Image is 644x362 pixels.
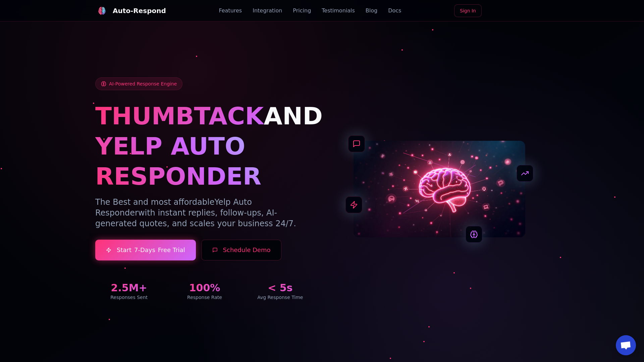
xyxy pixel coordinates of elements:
a: Sign In [454,4,482,17]
span: AI-Powered Response Engine [109,80,177,87]
img: AI Neural Network Brain [354,141,525,237]
a: Testimonials [322,7,355,15]
a: Start7-DaysFree Trial [95,240,196,260]
span: THUMBTACK [95,102,264,130]
a: Blog [366,7,377,15]
span: AND [264,102,323,130]
img: Auto-Respond Logo [98,7,106,15]
div: < 5s [247,282,314,294]
button: Schedule Demo [201,240,282,260]
p: The Best and most affordable with instant replies, follow-ups, AI-generated quotes, and scales yo... [95,197,314,229]
a: Pricing [293,7,311,15]
div: 100% [171,282,238,294]
div: Open chat [616,335,636,355]
span: 7-Days [134,245,155,255]
div: Avg Response Time [247,294,314,301]
div: Auto-Respond [113,6,166,15]
div: Responses Sent [95,294,163,301]
a: Integration [253,7,282,15]
a: Features [219,7,242,15]
h1: YELP AUTO RESPONDER [95,131,314,191]
span: Yelp Auto Responder [95,197,252,218]
a: Docs [388,7,401,15]
div: Response Rate [171,294,238,301]
iframe: Sign in with Google Button [484,4,552,18]
div: 2.5M+ [95,282,163,294]
a: Auto-Respond LogoAuto-Respond [95,4,166,17]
